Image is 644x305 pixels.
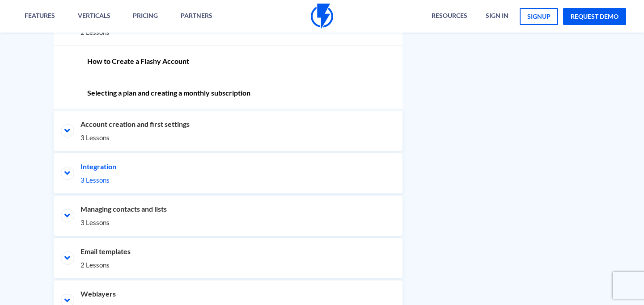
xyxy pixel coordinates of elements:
a: Selecting a plan and creating a monthly subscription [80,77,402,109]
li: Integration [54,153,402,193]
a: How to Create a Flashy Account [80,46,402,77]
li: Account creation and first settings [54,111,402,151]
li: Email templates [54,238,402,278]
a: request demo [563,8,626,25]
span: 3 Lessons [80,133,376,142]
a: signup [520,8,558,25]
span: 3 Lessons [80,175,376,185]
span: 2 Lessons [80,28,376,37]
span: 2 Lessons [80,260,376,270]
span: 3 Lessons [80,218,376,227]
li: Managing contacts and lists [54,196,402,236]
